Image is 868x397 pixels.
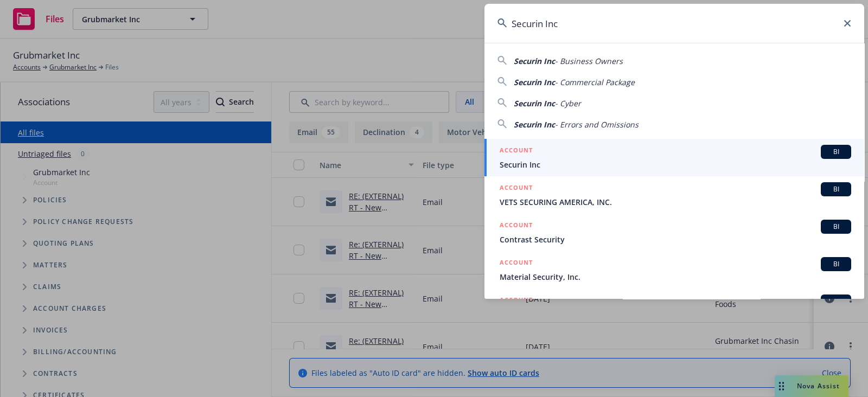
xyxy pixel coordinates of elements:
span: Securin Inc [514,98,555,108]
a: ACCOUNTBIContrast Security [484,214,864,251]
h5: ACCOUNT [500,182,533,195]
a: ACCOUNTBISecurin Inc [484,139,864,176]
h5: ACCOUNT [500,257,533,270]
span: Securin Inc [514,77,555,87]
span: BI [825,259,847,269]
span: VETS SECURING AMERICA, INC. [500,196,851,208]
span: - Cyber [555,98,581,108]
span: Contrast Security [500,234,851,245]
input: Search... [484,4,864,43]
span: - Business Owners [555,56,623,66]
a: ACCOUNTBIVETS SECURING AMERICA, INC. [484,176,864,214]
span: BI [825,147,847,157]
span: Securin Inc [514,119,555,130]
span: BI [825,222,847,232]
span: - Errors and Omissions [555,119,639,130]
a: ACCOUNTBI [484,289,864,326]
span: - Commercial Package [555,77,635,87]
span: Material Security, Inc. [500,271,851,283]
span: BI [825,184,847,194]
h5: ACCOUNT [500,145,533,158]
h5: ACCOUNT [500,220,533,233]
h5: ACCOUNT [500,294,533,308]
span: BI [825,297,847,306]
a: ACCOUNTBIMaterial Security, Inc. [484,251,864,289]
span: Securin Inc [514,56,555,66]
span: Securin Inc [500,159,851,170]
